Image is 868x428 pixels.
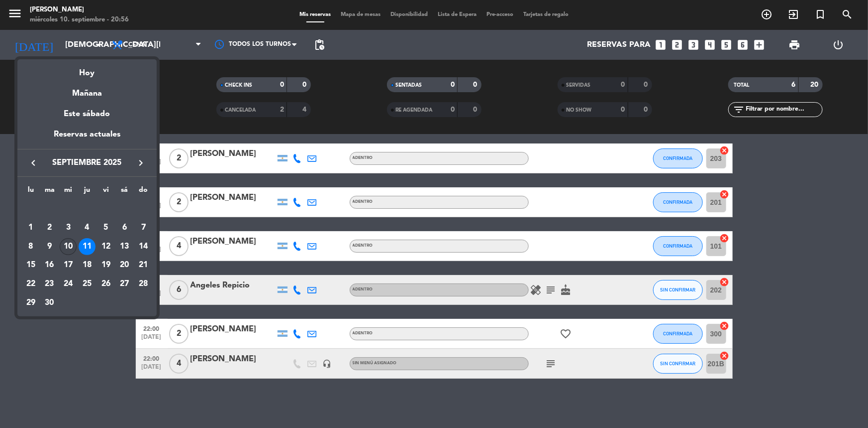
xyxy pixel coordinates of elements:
td: 29 de septiembre de 2025 [21,293,40,312]
div: 24 [60,276,77,292]
th: viernes [96,184,115,200]
td: 3 de septiembre de 2025 [59,218,78,237]
td: 20 de septiembre de 2025 [115,256,134,275]
th: domingo [134,184,153,200]
td: 12 de septiembre de 2025 [96,237,115,256]
div: 17 [60,257,77,274]
div: 29 [22,294,39,311]
td: 16 de septiembre de 2025 [40,256,59,275]
div: 16 [41,257,58,274]
td: 22 de septiembre de 2025 [21,275,40,293]
td: SEP. [21,199,153,218]
div: 14 [135,238,152,255]
th: jueves [78,184,96,200]
div: 19 [97,257,114,274]
div: 27 [116,276,133,292]
td: 13 de septiembre de 2025 [115,237,134,256]
th: martes [40,184,59,200]
button: keyboard_arrow_left [24,156,42,169]
div: 8 [22,238,39,255]
div: 25 [79,276,96,292]
td: 8 de septiembre de 2025 [21,237,40,256]
div: Hoy [17,59,157,80]
div: 15 [22,257,39,274]
td: 27 de septiembre de 2025 [115,275,134,293]
td: 25 de septiembre de 2025 [78,275,96,293]
div: 12 [97,238,114,255]
div: 11 [79,238,96,255]
td: 5 de septiembre de 2025 [96,218,115,237]
div: 3 [60,219,77,236]
td: 30 de septiembre de 2025 [40,293,59,312]
th: miércoles [59,184,78,200]
td: 1 de septiembre de 2025 [21,218,40,237]
i: keyboard_arrow_left [27,157,39,169]
div: 5 [97,219,114,236]
div: 26 [97,276,114,292]
div: 21 [135,257,152,274]
div: 13 [116,238,133,255]
td: 2 de septiembre de 2025 [40,218,59,237]
td: 14 de septiembre de 2025 [134,237,153,256]
div: 10 [60,238,77,255]
div: 9 [41,238,58,255]
td: 17 de septiembre de 2025 [59,256,78,275]
button: keyboard_arrow_right [132,156,150,169]
th: sábado [115,184,134,200]
td: 15 de septiembre de 2025 [21,256,40,275]
td: 4 de septiembre de 2025 [78,218,96,237]
td: 23 de septiembre de 2025 [40,275,59,293]
td: 21 de septiembre de 2025 [134,256,153,275]
td: 18 de septiembre de 2025 [78,256,96,275]
td: 24 de septiembre de 2025 [59,275,78,293]
i: keyboard_arrow_right [135,157,147,169]
th: lunes [21,184,40,200]
span: septiembre 2025 [42,156,132,169]
div: Mañana [17,80,157,100]
div: 2 [41,219,58,236]
td: 7 de septiembre de 2025 [134,218,153,237]
div: Este sábado [17,100,157,128]
div: 18 [79,257,96,274]
td: 9 de septiembre de 2025 [40,237,59,256]
td: 6 de septiembre de 2025 [115,218,134,237]
div: 6 [116,219,133,236]
td: 11 de septiembre de 2025 [78,237,96,256]
td: 26 de septiembre de 2025 [96,275,115,293]
div: 7 [135,219,152,236]
div: 22 [22,276,39,292]
td: 28 de septiembre de 2025 [134,275,153,293]
div: 1 [22,219,39,236]
td: 19 de septiembre de 2025 [96,256,115,275]
div: 30 [41,294,58,311]
div: 23 [41,276,58,292]
div: 4 [79,219,96,236]
div: Reservas actuales [17,128,157,148]
div: 20 [116,257,133,274]
div: 28 [135,276,152,292]
td: 10 de septiembre de 2025 [59,237,78,256]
